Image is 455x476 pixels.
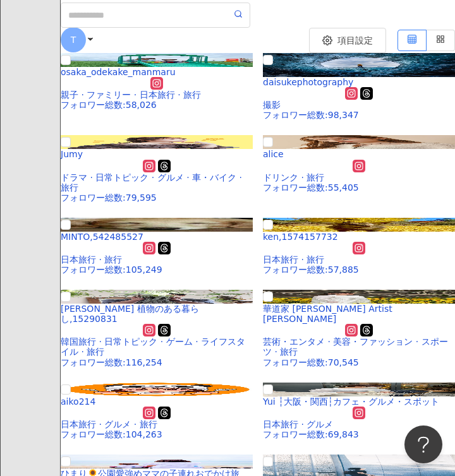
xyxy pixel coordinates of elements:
[263,53,455,77] img: KOL Avatar
[61,90,253,100] div: 親子 · ファミリー · 日本旅行 · 旅行
[263,396,439,407] span: Yui ┆大阪・関西┆カフェ・グルメ・スポット
[61,336,253,357] div: 韓国旅行 · 日常トピック · ゲーム · ライフスタイル · 旅行
[61,304,199,324] span: [PERSON_NAME] 植物のある暮らし,15290831
[263,357,359,367] span: フォロワー総数 : 70,545
[263,218,455,232] img: KOL Avatar
[61,357,162,367] span: フォロワー総数 : 116,254
[263,100,455,110] div: 撮影
[263,182,359,193] span: フォロワー総数 : 55,405
[263,383,455,396] img: KOL Avatar
[263,149,284,159] span: alice
[61,172,253,193] div: ドラマ · 日常トピック · グルメ · 車・バイク · 旅行
[404,425,442,463] iframe: Help Scout Beacon - Open
[61,100,157,110] span: フォロワー総数 : 58,026
[263,419,455,429] div: 日本旅行 · グルメ
[263,265,359,275] span: フォロワー総数 : 57,885
[61,290,253,304] img: KOL Avatar
[337,35,373,45] span: 項目設定
[61,396,95,407] span: aiko214
[61,429,162,439] span: フォロワー総数 : 104,263
[263,429,359,439] span: フォロワー総数 : 69,843
[61,254,253,265] div: 日本旅行 · 旅行
[61,149,83,159] span: Jumy
[61,383,253,396] img: KOL Avatar
[61,232,143,242] span: MINTO,542485527
[263,232,338,242] span: ken,1574157732
[263,254,455,265] div: 日本旅行 · 旅行
[61,53,253,67] img: KOL Avatar
[61,193,157,203] span: フォロワー総数 : 79,595
[61,419,253,429] div: 日本旅行 · グルメ · 旅行
[263,304,392,324] span: 華道家 [PERSON_NAME] Artist [PERSON_NAME]
[309,28,386,53] button: 項目設定
[263,336,455,357] div: 芸術・エンタメ · 美容・ファッション · スポーツ · 旅行
[61,67,176,77] span: osaka_odekake_manmaru
[61,265,162,275] span: フォロワー総数 : 105,249
[263,290,455,304] img: KOL Avatar
[263,110,359,120] span: フォロワー総数 : 98,347
[263,77,353,87] span: daisukephotography
[61,455,253,468] img: KOL Avatar
[71,33,76,47] span: T
[263,135,455,149] img: KOL Avatar
[263,172,455,182] div: ドリンク · 旅行
[61,135,253,149] img: KOL Avatar
[61,218,253,232] img: KOL Avatar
